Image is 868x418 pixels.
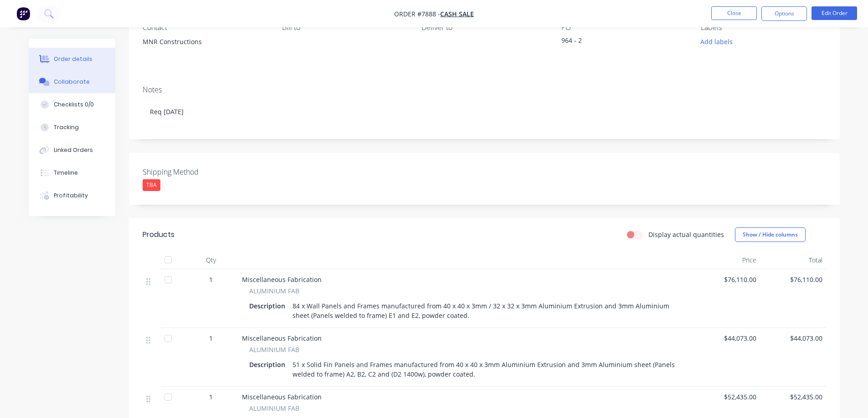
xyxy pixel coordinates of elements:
[143,179,160,191] div: TBA
[440,10,474,18] a: Cash Sale
[29,184,115,207] button: Profitability
[54,55,92,63] div: Order details
[143,23,267,32] div: Contact
[696,35,738,48] button: Add labels
[242,393,322,401] span: Miscellaneous Fabrication
[242,334,322,342] span: Miscellaneous Fabrication
[698,275,756,284] span: $76,110.00
[143,166,257,177] label: Shipping Method
[29,161,115,184] button: Timeline
[249,286,299,296] span: ALUMINIUM FAB
[29,93,115,116] button: Checklists 0/0
[694,251,760,269] div: Price
[421,23,546,32] div: Deliver to
[54,78,90,86] div: Collaborate
[54,169,78,177] div: Timeline
[394,10,440,18] span: Order #7888 -
[764,392,822,402] span: $52,435.00
[242,275,322,284] span: Miscellaneous Fabrication
[711,6,757,20] button: Close
[54,123,79,131] div: Tracking
[698,392,756,402] span: $52,435.00
[209,333,213,343] span: 1
[735,227,806,242] button: Show / Hide columns
[761,6,807,21] button: Options
[29,71,115,93] button: Collaborate
[29,48,115,71] button: Order details
[249,403,299,413] span: ALUMINIUM FAB
[16,7,30,20] img: Factory
[29,116,115,139] button: Tracking
[209,275,213,284] span: 1
[143,35,267,48] div: MNR Constructions
[760,251,826,269] div: Total
[561,35,675,48] div: 964 - 2
[143,35,267,65] div: MNR Constructions
[54,146,93,154] div: Linked Orders
[209,392,213,402] span: 1
[282,23,407,32] div: Bill to
[764,333,822,343] span: $44,073.00
[561,23,686,32] div: PO
[54,191,88,200] div: Profitability
[143,86,826,94] div: Notes
[764,275,822,284] span: $76,110.00
[289,299,683,322] div: 84 x Wall Panels and Frames manufactured from 40 x 40 x 3mm / 32 x 32 x 3mm Aluminium Extrusion a...
[143,98,826,126] div: Req [DATE]
[249,299,289,312] div: Description
[249,358,289,371] div: Description
[812,6,857,20] button: Edit Order
[184,251,238,269] div: Qty
[648,230,724,239] label: Display actual quantities
[289,358,683,381] div: 51 x Solid Fin Panels and Frames manufactured from 40 x 40 x 3mm Aluminium Extrusion and 3mm Alum...
[249,345,299,354] span: ALUMINIUM FAB
[701,23,826,32] div: Labels
[698,333,756,343] span: $44,073.00
[29,139,115,161] button: Linked Orders
[143,229,175,240] div: Products
[54,101,94,109] div: Checklists 0/0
